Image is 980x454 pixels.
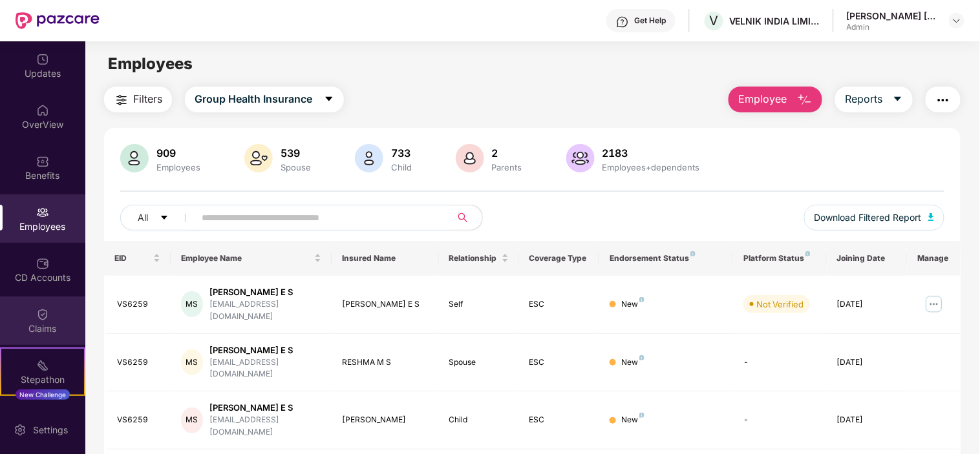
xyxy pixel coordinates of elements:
span: Relationship [449,253,499,263]
div: Settings [29,424,72,437]
button: Filters [104,87,172,112]
button: Employee [729,87,822,112]
span: caret-down [893,94,903,105]
img: svg+xml;base64,PHN2ZyB4bWxucz0iaHR0cDovL3d3dy53My5vcmcvMjAwMC9zdmciIHhtbG5zOnhsaW5rPSJodHRwOi8vd3... [797,92,813,108]
div: 539 [278,147,314,160]
span: caret-down [324,94,334,105]
span: All [138,211,148,225]
div: MS [181,349,202,375]
button: Reportscaret-down [835,87,913,112]
img: svg+xml;base64,PHN2ZyB4bWxucz0iaHR0cDovL3d3dy53My5vcmcvMjAwMC9zdmciIHhtbG5zOnhsaW5rPSJodHRwOi8vd3... [355,144,383,172]
div: [PERSON_NAME] E S [209,286,321,298]
img: svg+xml;base64,PHN2ZyB4bWxucz0iaHR0cDovL3d3dy53My5vcmcvMjAwMC9zdmciIHdpZHRoPSIyNCIgaGVpZ2h0PSIyNC... [935,92,951,108]
th: Manage [907,241,961,276]
div: New [621,356,644,369]
span: Employees [108,54,193,73]
div: Parents [489,162,525,172]
div: MS [181,408,202,433]
img: svg+xml;base64,PHN2ZyB4bWxucz0iaHR0cDovL3d3dy53My5vcmcvMjAwMC9zdmciIHdpZHRoPSI4IiBoZWlnaHQ9IjgiIH... [690,251,696,256]
img: svg+xml;base64,PHN2ZyB4bWxucz0iaHR0cDovL3d3dy53My5vcmcvMjAwMC9zdmciIHdpZHRoPSI4IiBoZWlnaHQ9IjgiIH... [639,297,644,302]
div: [EMAIL_ADDRESS][DOMAIN_NAME] [209,414,321,439]
div: 2183 [600,147,703,160]
div: Employees [154,162,203,172]
div: Platform Status [743,253,816,263]
img: svg+xml;base64,PHN2ZyBpZD0iQ2xhaW0iIHhtbG5zPSJodHRwOi8vd3d3LnczLm9yZy8yMDAwL3N2ZyIgd2lkdGg9IjIwIi... [36,308,49,321]
div: Spouse [449,356,509,369]
img: svg+xml;base64,PHN2ZyB4bWxucz0iaHR0cDovL3d3dy53My5vcmcvMjAwMC9zdmciIHhtbG5zOnhsaW5rPSJodHRwOi8vd3... [244,144,273,172]
div: Not Verified [756,298,804,311]
img: svg+xml;base64,PHN2ZyB4bWxucz0iaHR0cDovL3d3dy53My5vcmcvMjAwMC9zdmciIHhtbG5zOnhsaW5rPSJodHRwOi8vd3... [566,144,595,172]
div: [PERSON_NAME] E S [209,344,321,356]
span: Reports [845,91,882,107]
img: svg+xml;base64,PHN2ZyBpZD0iRHJvcGRvd24tMzJ4MzIiIHhtbG5zPSJodHRwOi8vd3d3LnczLm9yZy8yMDAwL3N2ZyIgd2... [952,15,962,26]
div: ESC [529,414,589,426]
div: [PERSON_NAME] E S [209,402,321,414]
button: Download Filtered Report [804,205,945,231]
span: Group Health Insurance [195,91,312,107]
div: [PERSON_NAME] [342,414,429,426]
img: svg+xml;base64,PHN2ZyBpZD0iU2V0dGluZy0yMHgyMCIgeG1sbnM9Imh0dHA6Ly93d3cudzMub3JnLzIwMDAvc3ZnIiB3aW... [14,424,27,437]
img: svg+xml;base64,PHN2ZyB4bWxucz0iaHR0cDovL3d3dy53My5vcmcvMjAwMC9zdmciIHdpZHRoPSIyMSIgaGVpZ2h0PSIyMC... [36,359,49,372]
button: Allcaret-down [120,205,199,231]
img: svg+xml;base64,PHN2ZyB4bWxucz0iaHR0cDovL3d3dy53My5vcmcvMjAwMC9zdmciIHdpZHRoPSI4IiBoZWlnaHQ9IjgiIH... [805,251,811,256]
th: Employee Name [171,241,332,276]
div: New [621,298,644,311]
div: Endorsement Status [610,253,723,263]
span: search [451,212,476,223]
span: Download Filtered Report [815,211,922,225]
div: [EMAIL_ADDRESS][DOMAIN_NAME] [209,298,321,323]
div: VS6259 [117,414,161,426]
span: Filters [133,91,162,107]
img: svg+xml;base64,PHN2ZyBpZD0iQ0RfQWNjb3VudHMiIGRhdGEtbmFtZT0iQ0QgQWNjb3VudHMiIHhtbG5zPSJodHRwOi8vd3... [36,257,49,270]
span: Employee Name [181,253,312,263]
span: caret-down [160,213,169,223]
img: manageButton [924,294,944,315]
td: - [733,334,827,392]
div: Admin [847,22,937,32]
span: V [710,13,719,28]
div: ESC [529,356,589,369]
div: ESC [529,298,589,311]
img: svg+xml;base64,PHN2ZyBpZD0iSGVscC0zMngzMiIgeG1sbnM9Imh0dHA6Ly93d3cudzMub3JnLzIwMDAvc3ZnIiB3aWR0aD... [616,15,629,28]
img: svg+xml;base64,PHN2ZyB4bWxucz0iaHR0cDovL3d3dy53My5vcmcvMjAwMC9zdmciIHdpZHRoPSI4IiBoZWlnaHQ9IjgiIH... [639,413,644,418]
div: RESHMA M S [342,356,429,369]
button: search [451,205,483,231]
th: Relationship [439,241,519,276]
img: svg+xml;base64,PHN2ZyBpZD0iVXBkYXRlZCIgeG1sbnM9Imh0dHA6Ly93d3cudzMub3JnLzIwMDAvc3ZnIiB3aWR0aD0iMj... [36,53,49,66]
img: svg+xml;base64,PHN2ZyB4bWxucz0iaHR0cDovL3d3dy53My5vcmcvMjAwMC9zdmciIHhtbG5zOnhsaW5rPSJodHRwOi8vd3... [456,144,484,172]
div: Employees+dependents [600,162,703,172]
img: svg+xml;base64,PHN2ZyB4bWxucz0iaHR0cDovL3d3dy53My5vcmcvMjAwMC9zdmciIHhtbG5zOnhsaW5rPSJodHRwOi8vd3... [928,213,935,221]
span: Employee [738,91,787,107]
div: 733 [389,147,414,160]
th: Joining Date [827,241,907,276]
button: Group Health Insurancecaret-down [185,87,344,112]
th: EID [104,241,171,276]
div: VS6259 [117,298,161,311]
div: Child [389,162,414,172]
img: svg+xml;base64,PHN2ZyB4bWxucz0iaHR0cDovL3d3dy53My5vcmcvMjAwMC9zdmciIHdpZHRoPSIyNCIgaGVpZ2h0PSIyNC... [114,92,129,108]
div: New Challenge [16,389,70,400]
img: svg+xml;base64,PHN2ZyBpZD0iSG9tZSIgeG1sbnM9Imh0dHA6Ly93d3cudzMub3JnLzIwMDAvc3ZnIiB3aWR0aD0iMjAiIG... [36,104,49,117]
div: VS6259 [117,356,161,369]
div: VELNIK INDIA LIMITED [729,15,820,27]
span: EID [114,253,151,263]
div: Self [449,298,509,311]
div: Get Help [634,15,666,26]
div: [DATE] [837,356,897,369]
div: [PERSON_NAME] E S [342,298,429,311]
td: - [733,391,827,449]
div: 909 [154,147,203,160]
div: New [621,414,644,426]
div: Spouse [278,162,314,172]
div: Child [449,414,509,426]
div: [DATE] [837,414,897,426]
img: svg+xml;base64,PHN2ZyBpZD0iQmVuZWZpdHMiIHhtbG5zPSJodHRwOi8vd3d3LnczLm9yZy8yMDAwL3N2ZyIgd2lkdGg9Ij... [36,155,49,168]
div: 2 [489,147,525,160]
div: Stepathon [1,373,84,386]
div: [PERSON_NAME] [PERSON_NAME] [847,10,937,22]
div: [DATE] [837,298,897,311]
img: svg+xml;base64,PHN2ZyB4bWxucz0iaHR0cDovL3d3dy53My5vcmcvMjAwMC9zdmciIHdpZHRoPSI4IiBoZWlnaHQ9IjgiIH... [639,355,644,360]
img: svg+xml;base64,PHN2ZyB4bWxucz0iaHR0cDovL3d3dy53My5vcmcvMjAwMC9zdmciIHhtbG5zOnhsaW5rPSJodHRwOi8vd3... [120,144,149,172]
th: Coverage Type [519,241,599,276]
th: Insured Name [332,241,439,276]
